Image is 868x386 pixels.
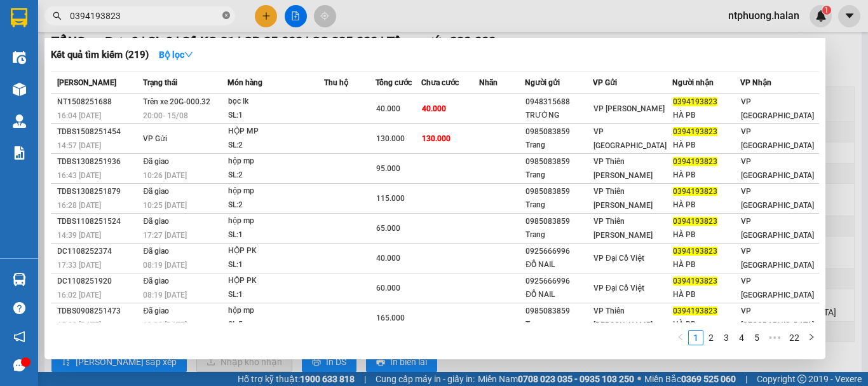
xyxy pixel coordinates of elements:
div: Trang [526,318,592,331]
div: HÀ PB [673,288,740,301]
div: SL: 5 [228,318,323,332]
div: SL: 1 [228,288,323,302]
span: 40.000 [376,104,400,113]
span: Đã giao [143,247,169,256]
span: 10:26 [DATE] [143,171,187,180]
button: left [673,330,688,345]
img: solution-icon [13,146,26,160]
div: Trang [526,228,592,242]
span: 40.000 [376,254,400,263]
div: TRƯỜNG [526,109,592,122]
div: SL: 1 [228,109,323,123]
div: HÀ PB [673,258,740,272]
span: 0394193823 [673,247,717,256]
span: VP [GEOGRAPHIC_DATA] [593,127,667,150]
span: 0394193823 [673,97,717,106]
span: 14:57 [DATE] [57,141,101,150]
div: HỘP MP [228,125,323,139]
div: hộp mp [228,304,323,318]
div: DC1108251920 [57,275,139,288]
div: Trang [526,139,592,152]
span: Đã giao [143,217,169,226]
div: TDBS0908251473 [57,305,139,318]
span: Thu hộ [324,78,348,87]
div: ĐỒ NAIL [526,258,592,272]
li: 1 [688,330,703,345]
span: 65.000 [376,224,400,233]
span: VP Thiên [PERSON_NAME] [593,307,653,329]
span: 0394193823 [673,187,717,196]
div: 0985083859 [526,185,592,198]
span: VP [GEOGRAPHIC_DATA] [741,217,814,240]
span: VP Đại Cồ Việt [593,254,644,263]
a: 2 [704,331,718,345]
span: 0394193823 [673,307,717,315]
span: VP [GEOGRAPHIC_DATA] [741,157,814,180]
div: 0985083859 [526,125,592,139]
span: 16:02 [DATE] [57,291,101,300]
div: TDBS1108251524 [57,215,139,228]
span: 165.000 [376,314,405,322]
li: 3 [719,330,734,345]
span: VP Thiên [PERSON_NAME] [593,187,653,210]
span: VP [GEOGRAPHIC_DATA] [741,307,814,329]
span: 40.000 [422,104,446,113]
input: Tìm tên, số ĐT hoặc mã đơn [70,9,220,23]
span: 10:25 [DATE] [143,201,187,210]
span: 16:43 [DATE] [57,171,101,180]
span: VP Gửi [593,78,617,87]
span: 14:39 [DATE] [57,231,101,240]
a: 4 [735,331,749,345]
span: 95.000 [376,164,400,173]
div: 0948315688 [526,95,592,109]
span: left [677,333,684,341]
li: Next 5 Pages [764,330,785,345]
span: 115.000 [376,194,405,203]
div: HÀ PB [673,228,740,242]
span: close-circle [222,11,230,19]
span: Tổng cước [376,78,412,87]
img: warehouse-icon [13,273,26,286]
span: 08:19 [DATE] [143,291,187,300]
div: HÀ PB [673,318,740,331]
div: NT1508251688 [57,95,139,109]
span: VP Gửi [143,134,167,143]
span: [PERSON_NAME] [57,78,116,87]
div: SL: 2 [228,198,323,212]
span: VP Nhận [740,78,771,87]
span: Trên xe 20G-000.32 [143,97,210,106]
span: message [13,359,25,371]
a: 3 [719,331,733,345]
li: 2 [703,330,719,345]
span: close-circle [222,10,230,22]
div: ĐỒ NAIL [526,288,592,301]
div: SL: 2 [228,169,323,183]
span: question-circle [13,302,25,314]
div: 0925666996 [526,275,592,288]
span: 15:22 [DATE] [57,321,101,329]
div: SL: 1 [228,228,323,242]
span: VP [GEOGRAPHIC_DATA] [741,127,814,150]
a: 5 [750,331,764,345]
div: SL: 2 [228,139,323,153]
h3: Kết quả tìm kiếm ( 219 ) [51,48,149,62]
div: HỘP PK [228,274,323,288]
div: HÀ PB [673,109,740,122]
li: 5 [749,330,764,345]
span: Đã giao [143,277,169,286]
div: HÀ PB [673,169,740,182]
span: Người nhận [672,78,714,87]
span: 16:04 [DATE] [57,111,101,120]
span: VP [GEOGRAPHIC_DATA] [741,277,814,300]
button: Bộ lọcdown [149,45,203,65]
div: TDBS1308251936 [57,155,139,169]
span: Đã giao [143,157,169,166]
button: right [804,330,819,345]
a: 1 [689,331,703,345]
strong: Bộ lọc [159,50,193,60]
div: Trang [526,198,592,212]
img: warehouse-icon [13,51,26,64]
div: hộp mp [228,184,323,198]
span: Món hàng [227,78,262,87]
div: TDBS1508251454 [57,125,139,139]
